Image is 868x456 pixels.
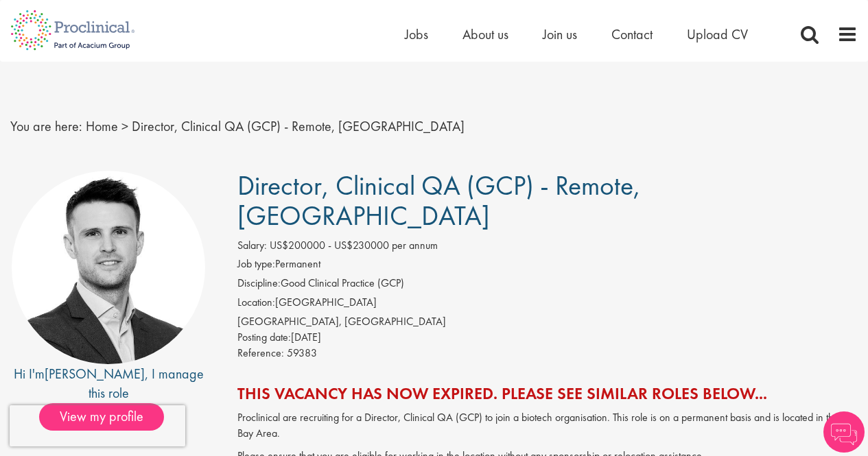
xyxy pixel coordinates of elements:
img: Chatbot [823,411,865,453]
li: [GEOGRAPHIC_DATA] [237,295,858,314]
label: Discipline: [237,276,281,291]
div: Hi I'm , I manage this role [10,364,207,403]
span: View my profile [39,403,164,431]
a: Upload CV [687,25,748,43]
span: 59383 [287,346,317,360]
a: About us [462,25,508,43]
a: [PERSON_NAME] [45,365,145,383]
span: Posting date: [237,330,291,344]
label: Job type: [237,256,275,272]
div: [DATE] [237,330,858,346]
div: [GEOGRAPHIC_DATA], [GEOGRAPHIC_DATA] [237,314,858,330]
img: imeage of recruiter Joshua Godden [12,171,205,364]
a: breadcrumb link [86,117,118,135]
p: Proclinical are recruiting for a Director, Clinical QA (GCP) to join a biotech organisation. This... [237,410,858,442]
label: Location: [237,295,275,311]
label: Reference: [237,346,284,361]
label: Salary: [237,238,267,254]
span: > [121,117,128,135]
span: Director, Clinical QA (GCP) - Remote, [GEOGRAPHIC_DATA] [237,168,641,233]
li: Permanent [237,256,858,276]
span: Director, Clinical QA (GCP) - Remote, [GEOGRAPHIC_DATA] [132,117,465,135]
a: Contact [611,25,653,43]
iframe: reCAPTCHA [10,405,185,446]
li: Good Clinical Practice (GCP) [237,276,858,295]
span: You are here: [10,117,82,135]
a: Join us [543,25,577,43]
span: US$200000 - US$230000 per annum [270,238,438,252]
a: Jobs [405,25,428,43]
h2: This vacancy has now expired. Please see similar roles below... [237,385,858,403]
